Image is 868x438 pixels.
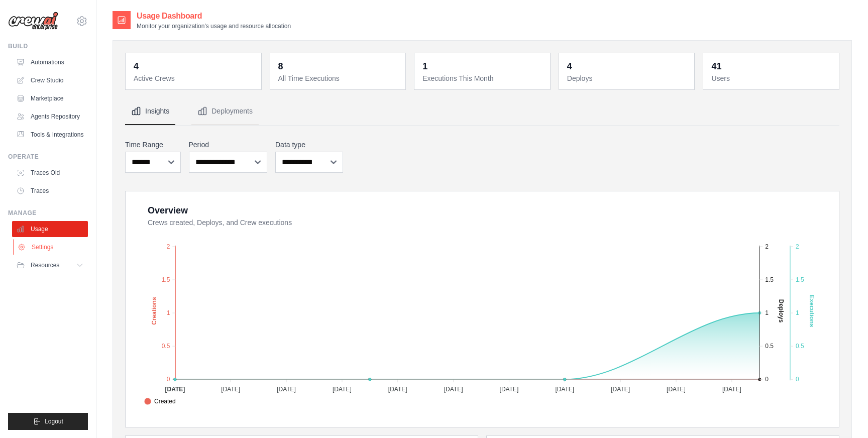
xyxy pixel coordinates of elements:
[796,276,804,283] tspan: 1.5
[275,140,343,150] label: Data type
[796,309,799,316] tspan: 1
[500,386,519,393] tspan: [DATE]
[167,243,170,250] tspan: 2
[333,386,352,393] tspan: [DATE]
[611,386,630,393] tspan: [DATE]
[191,98,259,125] button: Deployments
[778,299,785,323] text: Deploys
[12,54,88,70] a: Automations
[13,239,89,255] a: Settings
[151,297,158,325] text: Creations
[31,261,59,269] span: Resources
[567,73,689,83] dt: Deploys
[167,309,170,316] tspan: 1
[125,98,839,125] nav: Tabs
[12,127,88,143] a: Tools & Integrations
[8,153,88,161] div: Operate
[722,386,741,393] tspan: [DATE]
[125,140,181,150] label: Time Range
[711,73,833,83] dt: Users
[165,386,185,393] tspan: [DATE]
[8,12,58,31] img: Logo
[12,221,88,237] a: Usage
[278,73,400,83] dt: All Time Executions
[12,257,88,273] button: Resources
[277,386,296,393] tspan: [DATE]
[765,309,769,316] tspan: 1
[567,59,572,73] div: 4
[12,165,88,181] a: Traces Old
[796,343,804,350] tspan: 0.5
[167,376,170,383] tspan: 0
[125,98,175,125] button: Insights
[765,376,769,383] tspan: 0
[134,73,255,83] dt: Active Crews
[796,243,799,250] tspan: 2
[45,417,63,425] span: Logout
[808,295,815,327] text: Executions
[162,276,170,283] tspan: 1.5
[278,59,283,73] div: 8
[12,72,88,88] a: Crew Studio
[796,376,799,383] tspan: 0
[765,343,774,350] tspan: 0.5
[12,183,88,199] a: Traces
[388,386,407,393] tspan: [DATE]
[148,217,827,228] dt: Crews created, Deploys, and Crew executions
[189,140,268,150] label: Period
[422,73,544,83] dt: Executions This Month
[134,59,139,73] div: 4
[422,59,427,73] div: 1
[8,413,88,430] button: Logout
[711,59,721,73] div: 41
[8,42,88,50] div: Build
[12,108,88,125] a: Agents Repository
[221,386,240,393] tspan: [DATE]
[144,397,176,406] span: Created
[137,22,291,30] p: Monitor your organization's usage and resource allocation
[765,243,769,250] tspan: 2
[765,276,774,283] tspan: 1.5
[444,386,463,393] tspan: [DATE]
[555,386,574,393] tspan: [DATE]
[137,10,291,22] h2: Usage Dashboard
[12,90,88,106] a: Marketplace
[162,343,170,350] tspan: 0.5
[8,209,88,217] div: Manage
[667,386,686,393] tspan: [DATE]
[148,203,188,217] div: Overview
